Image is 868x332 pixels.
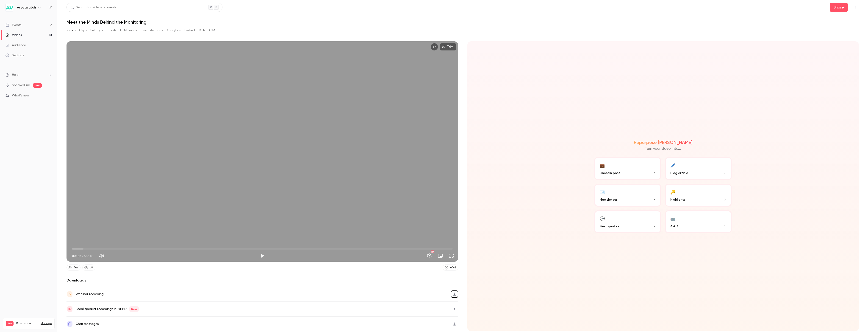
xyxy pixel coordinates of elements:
[12,93,29,98] span: What's new
[851,4,859,11] button: Top Bar Actions
[67,278,458,283] h2: Downloads
[600,224,619,229] span: Best quotes
[90,27,103,34] button: Settings
[67,264,80,271] a: 167
[634,140,692,145] h2: Repurpose [PERSON_NAME]
[670,215,675,222] div: 🤖
[670,197,685,202] span: Highlights
[84,253,93,258] span: 56:16
[600,171,620,175] span: LinkedIn post
[142,27,163,34] button: Registrations
[425,251,434,260] button: Settings
[70,5,116,10] div: Search for videos or events
[670,188,675,195] div: 🔑
[431,250,434,253] div: HD
[33,83,42,88] span: new
[107,27,116,34] button: Emails
[258,251,267,260] button: Play
[120,27,139,34] button: UTM builder
[12,73,19,77] span: Help
[594,157,661,180] button: 💼LinkedIn post
[72,253,93,258] div: 00:00
[6,33,22,37] div: Videos
[74,265,78,270] div: 167
[440,43,456,51] button: Trim
[6,43,26,48] div: Audience
[600,188,605,195] div: ✉️
[76,291,104,297] div: Webinar recording
[67,19,859,25] h1: Meet the Minds Behind the Monitoring
[665,157,732,180] button: 🖊️Blog article
[670,171,688,175] span: Blog article
[129,306,139,312] span: New
[830,3,848,12] button: Share
[76,306,139,312] div: Local speaker recordings in FullHD
[450,265,456,270] div: 65 %
[79,27,87,34] button: Clips
[6,23,21,27] div: Events
[594,210,661,233] button: 💬Best quotes
[443,264,458,271] a: 65%
[199,27,205,34] button: Polls
[76,321,99,327] div: Chat messages
[6,73,52,77] li: help-dropdown-opener
[166,27,181,34] button: Analytics
[72,253,81,258] span: 00:00
[431,43,438,51] button: Embed video
[447,251,456,260] button: Full screen
[670,224,681,229] span: Ask Ai...
[97,251,106,260] button: Mute
[209,27,215,34] button: CTA
[436,251,445,260] button: Turn on miniplayer
[82,264,95,271] a: 37
[600,162,605,169] div: 💼
[12,83,30,88] a: SpeakerHub
[645,146,681,152] p: Turn your video into...
[594,184,661,207] button: ✉️Newsletter
[665,210,732,233] button: 🤖Ask Ai...
[665,184,732,207] button: 🔑Highlights
[16,322,38,325] span: Plan usage
[17,5,36,10] h6: Assetwatch
[90,265,93,270] div: 37
[82,253,83,258] span: /
[6,4,13,11] img: Assetwatch
[184,27,195,34] button: Embed
[6,321,14,326] span: Pro
[600,215,605,222] div: 💬
[6,53,24,58] div: Settings
[670,162,675,169] div: 🖊️
[67,27,75,34] button: Video
[41,322,52,325] a: Manage
[600,197,617,202] span: Newsletter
